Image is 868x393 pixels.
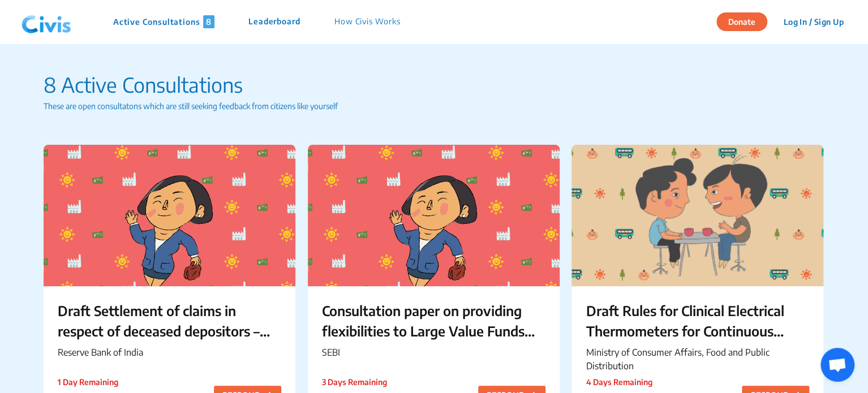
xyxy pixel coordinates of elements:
p: Active Consultations [113,15,214,28]
p: Reserve Bank of India [58,346,281,359]
p: 4 Days Remaining [586,376,653,388]
a: Open chat [820,348,854,382]
p: SEBI [322,346,545,359]
p: 3 Days Remaining [322,376,389,388]
p: Ministry of Consumer Affairs, Food and Public Distribution [586,346,809,373]
p: Draft Settlement of claims in respect of deceased depositors – Simplification of Procedure [58,300,281,341]
p: Consultation paper on providing flexibilities to Large Value Funds for Accredited Investors (“LVF... [322,300,545,341]
span: 8 [203,15,214,28]
p: Leaderboard [248,15,300,28]
p: 8 Active Consultations [44,70,825,100]
p: Draft Rules for Clinical Electrical Thermometers for Continuous Measurement [586,300,809,341]
button: Donate [716,12,767,31]
p: 1 Day Remaining [58,376,118,388]
p: How Civis Works [334,15,401,28]
p: These are open consultatons which are still seeking feedback from citizens like yourself [44,100,825,112]
a: Donate [716,15,776,27]
img: navlogo.png [17,5,76,39]
button: Log In / Sign Up [776,13,851,31]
